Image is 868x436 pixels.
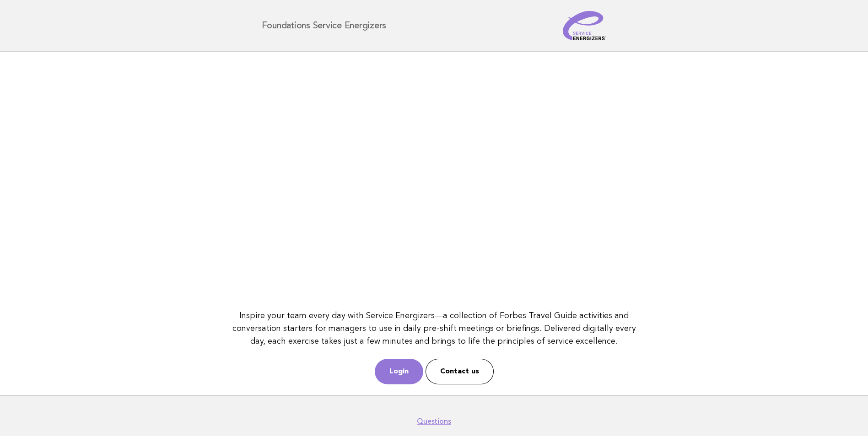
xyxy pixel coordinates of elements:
a: Contact us [426,359,494,384]
img: Service Energizers [563,11,607,40]
h1: Foundations Service Energizers [262,21,387,30]
a: Login [375,359,423,384]
a: Questions [417,417,451,426]
p: Inspire your team every day with Service Energizers—a collection of Forbes Travel Guide activitie... [228,309,640,348]
iframe: YouTube video player [228,63,640,294]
